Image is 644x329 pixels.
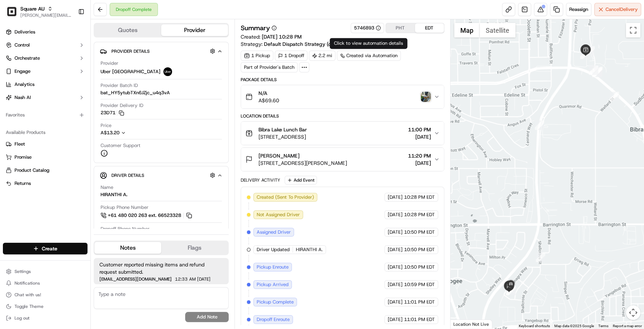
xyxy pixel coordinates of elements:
[72,123,88,128] span: Pylon
[51,123,88,128] a: Powered byPylon
[241,51,273,61] div: 1 Pickup
[480,23,515,37] button: Show satellite imagery
[61,106,67,112] div: 💻
[257,194,314,201] span: Created (Sent To Provider)
[100,169,223,181] button: Driver Details
[257,264,289,270] span: Pickup Enroute
[594,3,641,16] button: CancelDelivery
[258,126,307,133] span: Bibra Lake Lunch Bar
[58,102,119,115] a: 💻API Documentation
[101,130,119,136] span: A$13.20
[535,120,544,130] div: 8
[404,211,435,218] span: 10:28 PM EDT
[404,281,435,288] span: 10:59 PM EDT
[15,141,25,147] span: Fleet
[257,211,300,218] span: Not Assigned Driver
[101,90,170,96] span: bat_HY5ytubTXn6JZjc_u4q3vA
[258,133,307,140] span: [STREET_ADDRESS]
[257,299,294,305] span: Pickup Complete
[15,81,34,88] span: Analytics
[241,113,444,119] div: Location Details
[101,184,113,191] span: Name
[404,194,435,201] span: 10:28 PM EDT
[386,23,415,33] button: PHT
[111,48,150,54] span: Provider Details
[111,173,144,178] span: Driver Details
[7,69,20,82] img: 1736555255976-a54dd68f-1ca7-489b-9aae-adbdc363a1c4
[6,180,85,187] a: Returns
[589,66,598,75] div: 5
[3,92,87,103] button: Nash AI
[101,68,160,75] span: Uber [GEOGRAPHIC_DATA]
[3,127,87,138] div: Available Products
[3,164,87,176] button: Product Catalog
[258,159,347,167] span: [STREET_ADDRESS][PERSON_NAME]
[42,245,57,252] span: Create
[101,60,118,67] span: Provider
[15,315,29,321] span: Log out
[388,194,403,201] span: [DATE]
[257,246,290,253] span: Driver Updated
[3,26,87,38] a: Deliveries
[175,277,196,281] span: 12:33 AM
[285,176,317,185] button: Add Event
[388,246,403,253] span: [DATE]
[258,97,279,104] span: A$69.60
[454,23,480,37] button: Show street map
[20,12,72,18] button: [PERSON_NAME][EMAIL_ADDRESS][DOMAIN_NAME]
[101,204,148,211] span: Pickup Phone Number
[101,142,140,149] span: Customer Support
[404,299,435,305] span: 11:01 PM EDT
[7,106,13,112] div: 📗
[606,6,638,13] span: Cancel Delivery
[452,319,476,329] a: Open this area in Google Maps (opens a new window)
[15,42,30,48] span: Control
[241,148,444,171] button: [PERSON_NAME][STREET_ADDRESS][PERSON_NAME]11:20 PM[DATE]
[258,90,279,97] span: N/A
[451,320,492,329] div: Location Not Live
[94,24,161,36] button: Quotes
[100,45,223,57] button: Provider Details
[25,69,119,76] div: Start new chat
[15,55,40,62] span: Orchestrate
[421,92,431,102] img: photo_proof_of_delivery image
[3,243,87,254] button: Create
[3,266,87,277] button: Settings
[19,47,131,54] input: Got a question? Start typing here...
[20,5,45,12] button: Square AU
[108,212,181,219] span: +61 480 020 263 ext. 66523328
[241,33,302,40] span: Created:
[388,281,403,288] span: [DATE]
[6,141,85,147] a: Fleet
[257,229,291,235] span: Assigned Driver
[69,105,117,112] span: API Documentation
[101,110,124,116] button: 23D71
[6,167,85,174] a: Product Catalog
[330,38,407,49] div: Click to view automation details
[15,105,56,112] span: Knowledge Base
[257,316,290,323] span: Dropoff Enroute
[101,122,111,129] span: Price
[241,25,270,31] h3: Summary
[452,319,476,329] img: Google
[3,66,87,77] button: Engage
[25,76,92,82] div: We're available if you need us!
[554,324,594,328] span: Map data ©2025 Google
[94,242,161,254] button: Notes
[123,71,132,80] button: Start new chat
[3,151,87,163] button: Promise
[15,68,30,75] span: Engage
[3,290,87,300] button: Chat with us!
[3,109,87,121] div: Favorites
[275,51,307,61] div: 1 Dropoff
[354,25,381,31] button: 5746893
[101,130,164,136] button: A$13.20
[15,304,44,309] span: Toggle Theme
[3,138,87,150] button: Fleet
[4,102,58,115] a: 📗Knowledge Base
[388,229,403,235] span: [DATE]
[262,33,302,40] span: [DATE] 10:28 PM
[337,51,401,61] a: Created via Automation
